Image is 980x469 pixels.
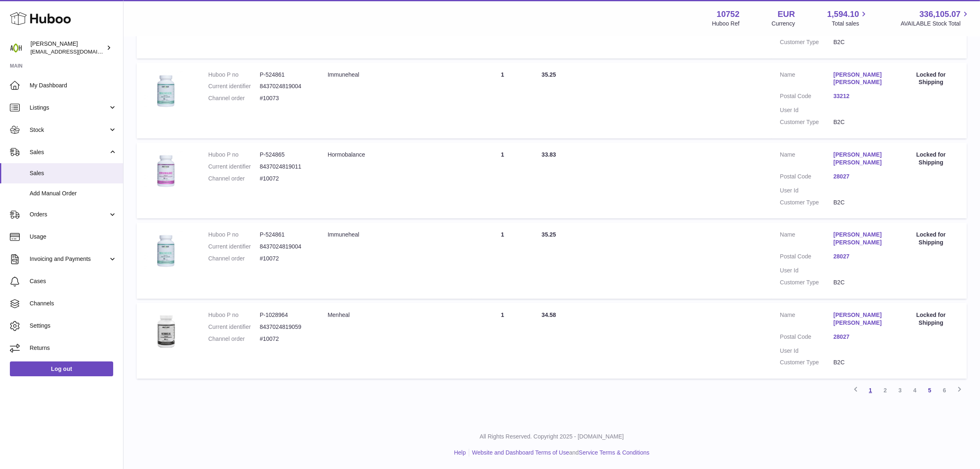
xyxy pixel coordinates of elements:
[712,20,740,28] div: Huboo Ref
[780,92,833,102] dt: Postal Code
[833,173,887,181] a: 28027
[833,199,887,206] dd: B2C
[208,151,260,159] dt: Huboo P no
[832,20,868,28] span: Total sales
[30,277,117,285] span: Cases
[208,94,260,102] dt: Channel order
[260,255,311,263] dd: #10072
[903,231,959,246] div: Locked for Shipping
[878,383,893,398] a: 2
[901,9,970,28] a: 336,105.07 AVAILABLE Stock Total
[780,279,833,286] dt: Customer Type
[10,361,113,376] a: Log out
[827,9,869,28] a: 1,594.10 Total sales
[542,71,556,78] span: 35.25
[260,243,311,251] dd: 8437024819004
[10,42,22,54] img: internalAdmin-10752@internal.huboo.com
[208,311,260,319] dt: Huboo P no
[472,143,533,218] td: 1
[780,71,833,89] dt: Name
[30,190,117,197] span: Add Manual Order
[208,231,260,239] dt: Huboo P no
[208,243,260,251] dt: Current identifier
[922,383,937,398] a: 5
[472,223,533,298] td: 1
[833,71,887,87] a: [PERSON_NAME] [PERSON_NAME]
[30,344,117,352] span: Returns
[260,94,311,102] dd: #10073
[780,253,833,263] dt: Postal Code
[833,118,887,126] dd: B2C
[833,279,887,286] dd: B2C
[780,151,833,169] dt: Name
[903,71,959,87] div: Locked for Shipping
[772,20,795,28] div: Currency
[833,38,887,46] dd: B2C
[30,48,121,55] span: [EMAIL_ADDRESS][DOMAIN_NAME]
[780,118,833,126] dt: Customer Type
[454,449,466,456] a: Help
[208,255,260,263] dt: Channel order
[542,312,556,318] span: 34.58
[780,347,833,355] dt: User Id
[863,383,878,398] a: 1
[780,187,833,195] dt: User Id
[780,311,833,329] dt: Name
[542,151,556,158] span: 33.83
[833,151,887,166] a: [PERSON_NAME] [PERSON_NAME]
[260,311,311,319] dd: P-1028964
[901,20,970,28] span: AVAILABLE Stock Total
[30,40,105,56] div: [PERSON_NAME]
[780,267,833,274] dt: User Id
[30,255,108,263] span: Invoicing and Payments
[472,63,533,138] td: 1
[780,333,833,343] dt: Postal Code
[208,323,260,331] dt: Current identifier
[145,311,186,352] img: 107521737971745.png
[260,82,311,90] dd: 8437024819004
[833,92,887,100] a: 33212
[260,163,311,171] dd: 8437024819011
[260,335,311,343] dd: #10072
[833,311,887,327] a: [PERSON_NAME] [PERSON_NAME]
[833,253,887,260] a: 28027
[328,71,463,79] div: Immuneheal
[328,151,463,159] div: Hormobalance
[780,231,833,249] dt: Name
[208,82,260,90] dt: Current identifier
[469,449,649,457] li: and
[30,233,117,241] span: Usage
[260,231,311,239] dd: P-524861
[833,333,887,341] a: 28027
[145,71,186,112] img: 107521706523597.jpg
[937,383,952,398] a: 6
[579,449,649,456] a: Service Terms & Conditions
[542,231,556,238] span: 35.25
[328,231,463,239] div: Immuneheal
[777,9,795,20] strong: EUR
[30,211,108,218] span: Orders
[130,433,973,441] p: All Rights Reserved. Copyright 2025 - [DOMAIN_NAME]
[328,311,463,319] div: Menheal
[472,303,533,379] td: 1
[260,151,311,159] dd: P-524865
[780,38,833,46] dt: Customer Type
[208,71,260,79] dt: Huboo P no
[208,335,260,343] dt: Channel order
[30,104,108,112] span: Listings
[260,323,311,331] dd: 8437024819059
[833,359,887,366] dd: B2C
[780,199,833,206] dt: Customer Type
[717,9,740,20] strong: 10752
[145,231,186,272] img: 107521706523597.jpg
[260,71,311,79] dd: P-524861
[908,383,922,398] a: 4
[208,163,260,171] dt: Current identifier
[827,9,859,20] span: 1,594.10
[893,383,908,398] a: 3
[30,126,108,134] span: Stock
[780,173,833,183] dt: Postal Code
[145,151,186,192] img: 107521706523581.jpg
[780,359,833,366] dt: Customer Type
[903,151,959,166] div: Locked for Shipping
